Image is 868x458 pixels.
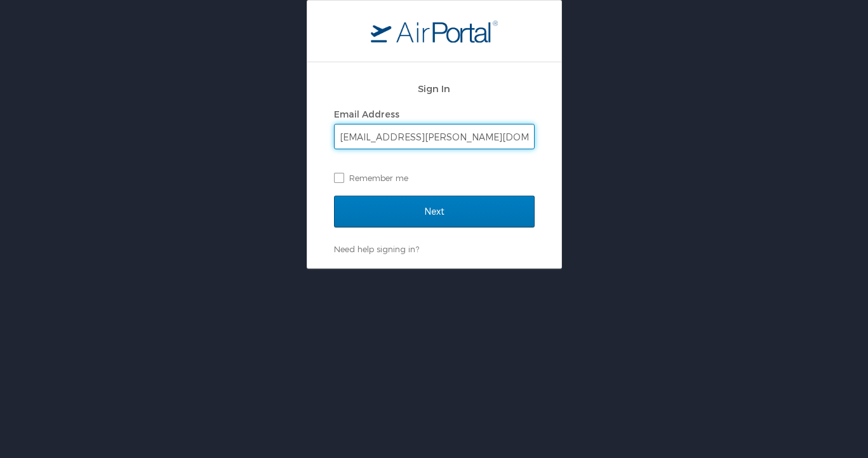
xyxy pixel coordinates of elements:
h2: Sign In [334,81,535,96]
label: Email Address [334,109,399,119]
label: Remember me [334,168,535,187]
img: logo [371,20,498,43]
input: Next [334,196,535,227]
a: Need help signing in? [334,244,419,254]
